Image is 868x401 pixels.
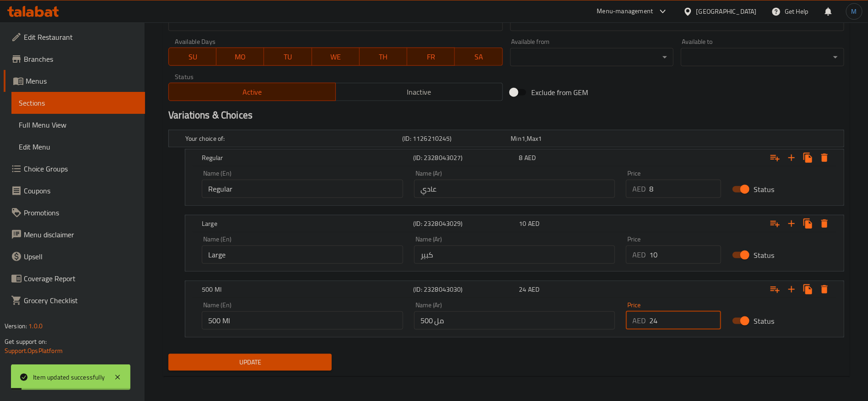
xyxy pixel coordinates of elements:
span: FR [411,50,451,64]
span: AED [528,283,539,295]
button: WE [312,48,360,66]
span: SU [173,50,213,64]
span: Max [527,133,538,144]
h5: (ID: 2328043029) [413,219,515,228]
input: Enter name En [202,246,403,264]
span: Min [511,133,522,144]
button: Add new choice [783,281,800,298]
button: Delete 500 Ml [816,281,833,298]
span: 1.0.0 [28,320,43,332]
button: TH [360,48,407,66]
p: AED [632,183,646,194]
h2: Variations & Choices [168,108,844,122]
div: , [511,134,616,143]
span: Promotions [24,207,138,218]
a: Edit Menu [11,136,145,158]
input: Please enter price [649,311,721,330]
a: Promotions [4,202,145,224]
span: Inactive [340,86,499,99]
span: 10 [519,218,527,230]
span: SA [458,50,499,64]
input: Enter name Ar [414,246,615,264]
h5: Large [202,219,410,228]
a: Coverage Report [4,267,145,289]
button: Update [168,354,332,371]
input: Enter name En [202,311,403,330]
span: Grocery Checklist [24,295,138,306]
input: Please enter price [649,246,721,264]
div: Item updated successfully [33,372,105,382]
span: Upsell [24,251,138,262]
span: TH [363,50,404,64]
h5: 500 Ml [202,285,410,294]
h5: (ID: 2328043027) [413,153,515,162]
span: Status [754,250,774,261]
button: Clone new choice [800,150,816,166]
span: Coupons [24,185,138,196]
span: Exclude from GEM [532,87,588,98]
span: 8 [519,152,523,164]
a: Edit Restaurant [4,26,145,48]
input: Please enter price [649,180,721,198]
span: Menu disclaimer [24,229,138,240]
a: Branches [4,48,145,70]
span: TU [268,50,308,64]
div: Expand [185,215,844,232]
span: Sections [19,97,138,108]
span: AED [528,218,539,230]
h5: (ID: 2328043030) [413,285,515,294]
span: M [852,6,857,16]
h5: Your choice of: [185,134,399,143]
div: Expand [169,130,844,147]
span: Version: [5,320,27,332]
button: Add choice group [767,215,783,232]
button: SU [168,48,216,66]
a: Menus [4,70,145,92]
input: Enter name En [202,180,403,198]
div: ​ [681,48,844,66]
input: Enter name Ar [414,311,615,330]
span: Edit Restaurant [24,32,138,43]
a: Coupons [4,180,145,202]
span: Full Menu View [19,119,138,130]
a: Sections [11,92,145,114]
a: Upsell [4,246,145,267]
button: Delete Large [816,215,833,232]
span: Status [754,315,774,326]
button: Add new choice [783,215,800,232]
div: Menu-management [597,6,653,17]
span: Status [754,184,774,195]
div: ​ [510,48,674,66]
span: Menus [26,75,138,86]
span: Active [173,86,332,99]
button: Delete Regular [816,150,833,166]
span: Choice Groups [24,163,138,174]
a: Menu disclaimer [4,224,145,246]
span: 24 [519,283,527,295]
a: Choice Groups [4,158,145,180]
div: [GEOGRAPHIC_DATA] [696,6,757,16]
div: Expand [185,281,844,298]
button: Clone new choice [800,215,816,232]
p: AED [632,315,646,326]
span: Get support on: [5,336,47,348]
button: Active [168,83,336,101]
div: Expand [185,150,844,166]
button: TU [264,48,312,66]
span: Update [176,357,324,368]
button: Add new choice [783,150,800,166]
button: MO [216,48,264,66]
h5: Regular [202,153,410,162]
input: Enter name Ar [414,180,615,198]
button: Add choice group [767,150,783,166]
p: AED [632,249,646,260]
a: Full Menu View [11,114,145,136]
a: Grocery Checklist [4,289,145,311]
span: Coverage Report [24,273,138,284]
span: 1 [539,133,542,144]
a: Support.OpsPlatform [5,345,63,357]
button: SA [455,48,502,66]
span: Branches [24,53,138,64]
span: MO [220,50,260,64]
button: FR [407,48,455,66]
